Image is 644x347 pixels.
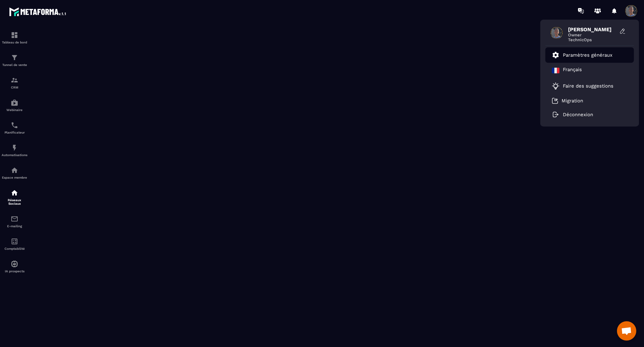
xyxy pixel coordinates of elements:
[11,260,18,268] img: automations
[563,67,582,74] p: Français
[73,37,78,42] img: tab_keywords_by_traffic_grey.svg
[552,82,620,90] a: Faire des suggestions
[568,33,616,37] span: Owner
[11,189,18,197] img: social-network
[2,198,27,205] p: Réseaux Sociaux
[11,31,18,39] img: formation
[2,41,27,44] p: Tableau de bord
[2,131,27,134] p: Planificateur
[11,121,18,129] img: scheduler
[568,37,616,42] span: TechnicOps
[568,26,616,33] span: [PERSON_NAME]
[2,210,27,233] a: emailemailE-mailing
[10,10,15,15] img: logo_orange.svg
[2,162,27,184] a: automationsautomationsEspace membre
[11,76,18,84] img: formation
[2,247,27,250] p: Comptabilité
[562,98,583,104] p: Migration
[617,321,636,341] a: Ouvrir le chat
[552,98,583,104] a: Migration
[563,83,613,89] p: Faire des suggestions
[563,112,593,117] p: Déconnexion
[11,54,18,61] img: formation
[2,108,27,112] p: Webinaire
[17,17,73,22] div: Domaine: [DOMAIN_NAME]
[9,6,67,17] img: logo
[2,176,27,179] p: Espace membre
[26,37,31,42] img: tab_domain_overview_orange.svg
[11,238,18,245] img: accountant
[552,51,612,59] a: Paramètres généraux
[2,94,27,117] a: automationsautomationsWebinaire
[2,71,27,94] a: formationformationCRM
[2,117,27,139] a: schedulerschedulerPlanificateur
[2,224,27,228] p: E-mailing
[563,52,612,58] p: Paramètres généraux
[10,17,15,22] img: website_grey.svg
[2,233,27,255] a: accountantaccountantComptabilité
[33,38,50,42] div: Domaine
[2,26,27,49] a: formationformationTableau de bord
[2,63,27,67] p: Tunnel de vente
[11,215,18,223] img: email
[2,49,27,71] a: formationformationTunnel de vente
[18,10,32,15] div: v 4.0.25
[11,99,18,107] img: automations
[80,38,99,42] div: Mots-clés
[2,269,27,273] p: IA prospects
[2,139,27,162] a: automationsautomationsAutomatisations
[2,153,27,157] p: Automatisations
[11,144,18,152] img: automations
[11,166,18,174] img: automations
[2,184,27,210] a: social-networksocial-networkRéseaux Sociaux
[2,86,27,89] p: CRM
